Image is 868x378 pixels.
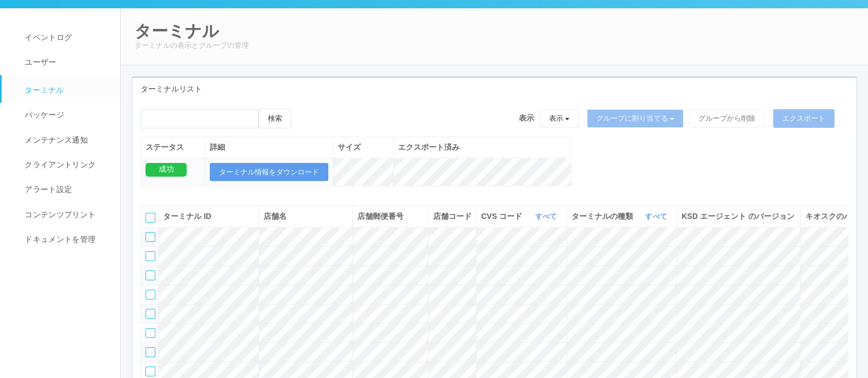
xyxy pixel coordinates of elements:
span: ターミナルの種類 [572,211,636,222]
p: ターミナルの表示とグループの管理 [135,40,854,51]
a: ユーザー [2,50,130,75]
button: グループに割り当てる [587,109,684,128]
span: ターミナル [22,86,64,94]
button: グループから削除 [689,109,765,128]
span: ユーザー [22,58,56,66]
span: 店舗郵便番号 [357,212,404,221]
a: クライアントリンク [2,153,130,177]
span: アラート設定 [22,185,72,194]
div: エクスポート済み [398,142,567,153]
a: イベントログ [2,25,130,50]
button: すべて [533,211,562,222]
span: CVS コード [481,211,525,222]
a: コンテンツプリント [2,202,130,227]
button: すべて [642,211,672,222]
button: ターミナル情報をダウンロード [210,163,328,182]
span: 店舗コード [433,212,472,221]
span: コンテンツプリント [22,210,96,219]
span: ドキュメントを管理 [22,235,96,244]
a: すべて [645,212,669,221]
span: 店舗名 [264,212,287,221]
div: 詳細 [210,142,328,153]
h2: ターミナル [135,22,854,40]
button: 表示 [540,109,579,128]
button: 検索 [259,109,292,128]
div: 成功 [145,163,187,177]
span: 表示 [519,112,534,124]
div: ステータス [145,142,200,153]
a: アラート設定 [2,177,130,202]
a: ドキュメントを管理 [2,227,130,252]
div: サイズ [338,142,389,153]
span: メンテナンス通知 [22,136,88,144]
a: ターミナル [2,75,130,103]
div: ターミナル ID [163,211,254,222]
button: エクスポート [773,109,835,128]
span: イベントログ [22,33,72,42]
a: パッケージ [2,103,130,127]
a: メンテナンス通知 [2,128,130,153]
span: KSD エージェント のバージョン [681,212,794,221]
span: クライアントリンク [22,160,96,169]
span: パッケージ [22,110,64,119]
div: ターミナルリスト [132,78,856,100]
a: すべて [535,212,559,221]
